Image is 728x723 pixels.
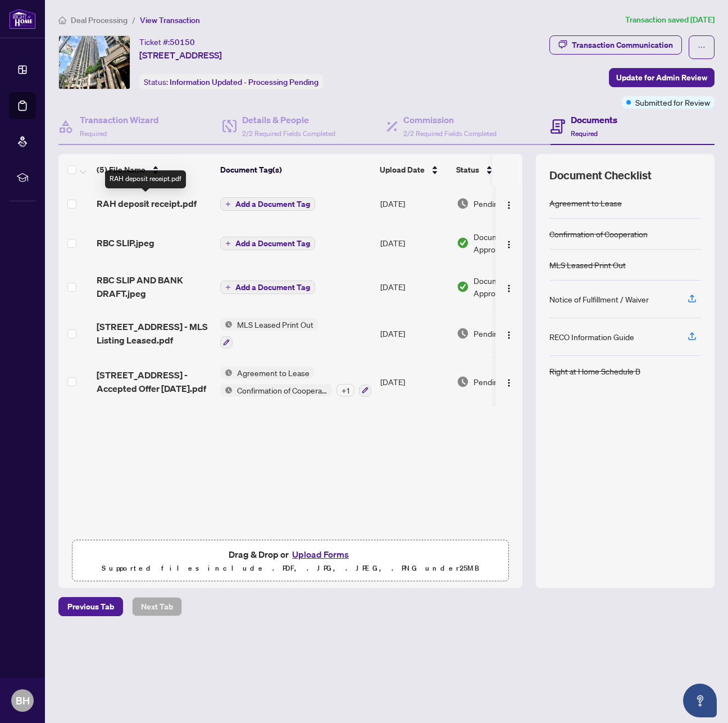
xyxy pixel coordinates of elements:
span: View Transaction [140,15,200,25]
img: Logo [504,378,513,387]
img: Document Status [457,237,469,249]
th: (5) File Name [92,154,216,186]
span: Pending Review [474,327,530,340]
div: Agreement to Lease [549,197,622,209]
span: (5) File Name [97,164,145,176]
img: Logo [504,201,513,210]
button: Status IconMLS Leased Print Out [220,318,318,349]
span: Drag & Drop or [229,547,352,562]
button: Logo [500,234,518,252]
img: Logo [504,240,513,249]
span: Confirmation of Cooperation [233,384,332,396]
button: Add a Document Tag [220,197,315,211]
button: Add a Document Tag [220,197,315,211]
button: Add a Document Tag [220,237,315,250]
span: RBC SLIP AND BANK DRAFT.jpeg [97,273,211,300]
button: Logo [500,373,518,391]
span: Add a Document Tag [235,200,310,208]
span: Pending Review [474,376,530,388]
button: Add a Document Tag [220,236,315,251]
button: Logo [500,195,518,213]
img: logo [9,8,36,29]
img: Status Icon [220,384,233,396]
h4: Documents [571,113,617,126]
div: Confirmation of Cooperation [549,228,648,240]
th: Document Tag(s) [216,154,375,186]
button: Transaction Communication [549,35,682,55]
div: Status: [139,74,323,89]
span: home [58,16,66,24]
img: Logo [504,284,513,293]
button: Logo [500,278,518,296]
span: Agreement to Lease [233,367,314,379]
span: Drag & Drop orUpload FormsSupported files include .PDF, .JPG, .JPEG, .PNG under25MB [72,540,508,582]
span: Status [456,164,479,176]
img: Document Status [457,197,469,210]
img: Document Status [457,376,469,388]
span: Information Updated - Processing Pending [170,77,319,87]
li: / [132,13,135,26]
button: Status IconAgreement to LeaseStatus IconConfirmation of Cooperation+1 [220,367,371,397]
td: [DATE] [376,358,452,406]
button: Add a Document Tag [220,281,315,294]
th: Upload Date [375,154,452,186]
div: + 1 [336,384,354,396]
span: Required [571,129,598,138]
span: [STREET_ADDRESS] [139,48,222,62]
span: ellipsis [698,43,706,51]
div: Right at Home Schedule B [549,365,640,377]
article: Transaction saved [DATE] [625,13,715,26]
span: plus [225,201,231,207]
span: Document Approved [474,231,543,255]
span: Add a Document Tag [235,240,310,247]
span: Required [80,129,107,138]
p: Supported files include .PDF, .JPG, .JPEG, .PNG under 25 MB [79,562,502,575]
span: Submitted for Review [635,96,710,109]
span: [STREET_ADDRESS] - MLS Listing Leased.pdf [97,320,211,347]
td: [DATE] [376,264,452,309]
span: Add a Document Tag [235,283,310,291]
span: 2/2 Required Fields Completed [403,129,497,138]
div: Ticket #: [139,35,195,48]
div: Transaction Communication [572,36,673,54]
h4: Details & People [242,113,335,126]
td: [DATE] [376,309,452,358]
h4: Commission [403,113,497,126]
span: BH [16,693,30,708]
img: Status Icon [220,318,233,331]
img: Logo [504,331,513,340]
span: Deal Processing [71,15,128,25]
span: 2/2 Required Fields Completed [242,129,335,138]
span: plus [225,284,231,290]
img: Document Status [457,281,469,293]
button: Previous Tab [58,597,123,616]
img: Status Icon [220,367,233,379]
span: Previous Tab [67,598,114,616]
img: IMG-C12351720_1.jpg [59,36,130,89]
button: Open asap [683,684,717,717]
td: [DATE] [376,186,452,222]
div: Notice of Fulfillment / Waiver [549,293,649,305]
th: Status [452,154,547,186]
span: Update for Admin Review [616,69,707,87]
span: Document Approved [474,274,543,299]
span: Pending Review [474,197,530,210]
span: plus [225,241,231,246]
td: [DATE] [376,222,452,264]
span: [STREET_ADDRESS] - Accepted Offer [DATE].pdf [97,368,211,395]
button: Update for Admin Review [609,68,715,87]
button: Next Tab [132,597,182,616]
div: RAH deposit receipt.pdf [105,170,186,188]
span: Document Checklist [549,168,652,183]
div: RECO Information Guide [549,331,634,343]
h4: Transaction Wizard [80,113,159,126]
button: Logo [500,324,518,342]
button: Upload Forms [289,547,352,562]
span: RBC SLIP.jpeg [97,236,154,250]
span: RAH deposit receipt.pdf [97,197,197,210]
span: 50150 [170,37,195,47]
button: Add a Document Tag [220,280,315,295]
span: MLS Leased Print Out [233,318,318,331]
img: Document Status [457,327,469,340]
div: MLS Leased Print Out [549,259,626,271]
